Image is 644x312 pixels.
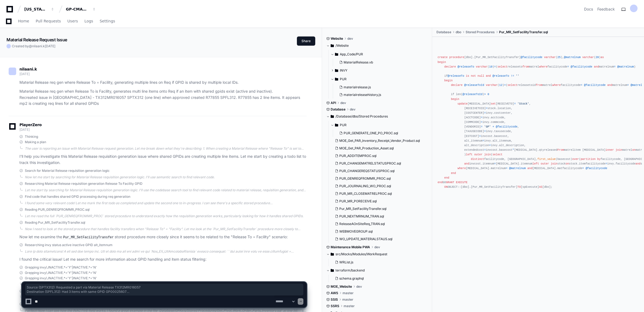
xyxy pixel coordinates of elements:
span: EXECUTE [456,181,467,184]
div: I found some very relevant code! Let me mark the first todo as completed and update the second on... [25,201,307,205]
button: terraform/backend [326,266,428,275]
button: PUR_MR_PORECEIVE.sql [333,197,425,205]
span: materialrelease.js [344,85,371,89]
span: begin [451,98,459,101]
span: 12 [499,83,502,87]
span: From [557,148,564,152]
span: dev [374,245,380,249]
button: WRList.js [333,259,425,266]
span: from [523,65,529,68]
svg: Directory [331,42,334,49]
span: where [457,167,466,170]
button: PUR_JOURNALING_WO_PROC.sql [333,182,425,190]
svg: Directory [335,67,338,74]
span: = [504,83,506,87]
span: = [514,102,516,105]
span: select [507,83,517,87]
span: @releaseTo [448,74,464,78]
span: and [594,65,599,68]
span: = [489,144,491,147]
span: = [567,65,569,68]
span: not null [471,74,484,78]
span: MaterialRelease.vb [344,60,373,65]
span: 20 [596,56,599,59]
span: create [438,56,448,59]
p: Material Release req gen when Release To is Facility, generates multi line items onto Req if an i... [19,88,307,107]
span: [DATE] [19,128,29,132]
span: Source (SPTX312): Requested a part via Material Release TX312MR016057 Destination (SPFL312): Had ... [27,285,302,294]
svg: Directory [335,122,338,128]
span: @facilitycode [496,125,517,128]
button: PUR [331,75,428,83]
span: where [539,65,547,68]
span: = [494,162,496,165]
button: MOE_Get_PAR_Production_Asset.sql [333,145,425,152]
span: Making a plan [25,140,46,144]
span: = [581,83,582,87]
span: = [494,65,496,68]
span: @releaseToId [463,93,483,96]
span: join [616,148,622,152]
span: MOE_Get_PAR_Production_Asset.sql [339,146,394,150]
span: by [597,157,601,161]
span: [DATE] [45,44,55,48]
span: select [493,153,503,156]
span: 'Stock' [517,102,529,105]
span: WO_UPDATE_MATERIALSTAUS.sql [339,237,392,241]
span: on [566,162,569,165]
span: Thinking [25,135,38,139]
span: Researching Material Release requisition generation Release To Facility GPID [25,182,143,186]
span: PUR_JOURNALING_WO_PROC.sql [339,184,391,188]
span: @matrelnum [617,65,634,68]
span: = [582,167,584,170]
span: varchar [544,56,556,59]
span: Pur_MR_SetFacilityTransfer.sql [499,30,548,34]
button: PUR_GENERATE_ONE_PO_PROC.sql [337,129,425,137]
button: GP-CMAG-MP2 [64,4,98,14]
span: WRList.js [339,260,353,264]
svg: Directory [331,267,334,274]
span: nilaani.k [32,44,45,48]
span: PUR_ADDITEMPROC.sql [339,154,377,158]
span: = [483,139,484,142]
span: '' [516,74,519,78]
button: PUR_GENREQFROMMR_PROC.sql [333,175,425,182]
button: src/Mocks/Modules/WorkRequest [326,250,428,259]
span: @matrelnum [509,167,526,170]
div: GP-CMAG-MP2 [66,6,89,12]
span: > [484,93,486,96]
button: materialrelease.js [337,83,425,91]
span: 0 [487,93,489,96]
button: Pur_MR_SetFacilityTransfer.sql [333,205,425,213]
span: Maintenance Mobile PWA [331,245,370,249]
span: = [484,130,486,133]
span: Settings [100,19,115,23]
div: Now let me start by searching for Material Release requisition generation logic. I'll use semanti... [25,175,307,179]
button: PUR_NEXTMRNUM_TRAN.sql [333,213,425,220]
span: dev [340,101,346,105]
button: INVY [331,66,428,75]
span: from [536,83,543,87]
span: over [572,157,579,161]
span: @releaseTo [457,65,474,68]
span: = [481,125,483,128]
span: /Database/dbo/Stored Procedures [335,114,388,119]
button: /Website [326,41,428,50]
span: @releaseTo [493,74,509,78]
span: varchar [476,65,487,68]
div: Let me start by searching for Material Release requisition generation logic. I'll use the codebas... [25,188,307,192]
span: Pull Requests [36,19,61,23]
span: declare [451,83,463,87]
span: @releaseToId [464,83,484,87]
button: /Database/dbo/Stored Procedures [326,112,428,121]
svg: Directory [331,113,334,120]
a: Docs [584,6,593,12]
span: dev [347,36,353,41]
code: Pur_MR_SetFacilityTransfer [62,235,115,240]
span: = [606,162,607,165]
span: and [464,162,469,165]
span: Database [436,30,451,34]
span: end [438,181,442,184]
span: = [614,65,616,68]
span: @facilitycode [571,65,592,68]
